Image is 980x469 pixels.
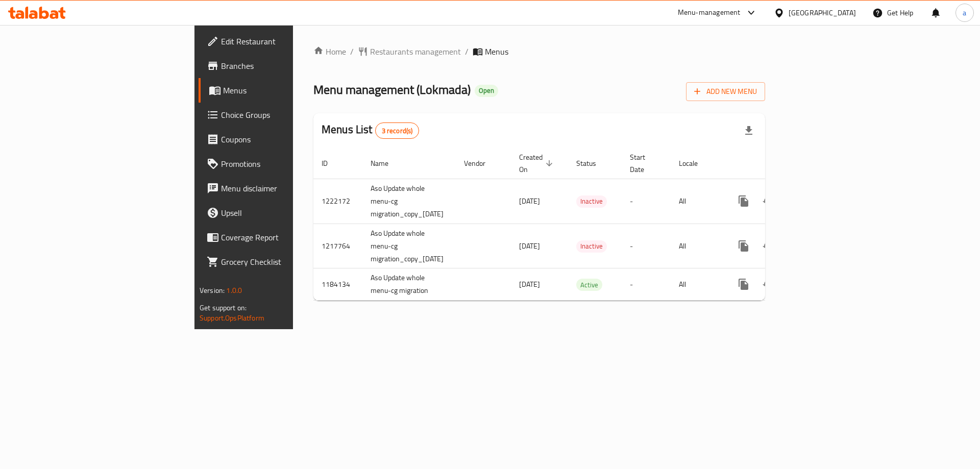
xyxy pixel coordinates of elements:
[679,157,711,169] span: Locale
[375,122,420,139] div: Total records count
[221,109,350,121] span: Choice Groups
[199,152,358,176] a: Promotions
[671,268,723,301] td: All
[313,148,838,301] table: enhanced table
[737,118,761,143] div: Export file
[199,201,358,225] a: Upsell
[678,7,741,19] div: Menu-management
[475,86,498,95] span: Open
[221,182,350,194] span: Menu disclaimer
[199,127,358,152] a: Coupons
[671,224,723,268] td: All
[622,224,671,268] td: -
[671,179,723,224] td: All
[199,103,358,127] a: Choice Groups
[313,45,765,58] nav: breadcrumb
[199,225,358,250] a: Coverage Report
[362,179,456,224] td: Aso Update whole menu-cg migration_copy_[DATE]
[622,268,671,301] td: -
[475,85,498,97] div: Open
[200,284,225,297] span: Version:
[519,278,540,291] span: [DATE]
[221,256,350,268] span: Grocery Checklist
[789,7,856,18] div: [GEOGRAPHIC_DATA]
[362,224,456,268] td: Aso Update whole menu-cg migration_copy_[DATE]
[223,84,350,96] span: Menus
[576,157,609,169] span: Status
[576,240,607,252] span: Inactive
[731,234,756,258] button: more
[221,133,350,145] span: Coupons
[963,7,966,18] span: a
[694,85,757,98] span: Add New Menu
[370,45,461,58] span: Restaurants management
[358,45,461,58] a: Restaurants management
[322,122,419,139] h2: Menus List
[371,157,402,169] span: Name
[464,157,499,169] span: Vendor
[756,189,780,213] button: Change Status
[199,29,358,54] a: Edit Restaurant
[221,158,350,170] span: Promotions
[622,179,671,224] td: -
[731,189,756,213] button: more
[576,195,607,207] span: Inactive
[519,151,556,176] span: Created On
[723,148,838,179] th: Actions
[199,78,358,103] a: Menus
[756,234,780,258] button: Change Status
[376,126,419,136] span: 3 record(s)
[576,279,602,291] span: Active
[519,194,540,208] span: [DATE]
[519,239,540,253] span: [DATE]
[485,45,508,58] span: Menus
[465,45,469,58] li: /
[199,54,358,78] a: Branches
[221,207,350,219] span: Upsell
[199,176,358,201] a: Menu disclaimer
[756,272,780,297] button: Change Status
[686,82,765,101] button: Add New Menu
[313,78,471,101] span: Menu management ( Lokmada )
[221,231,350,243] span: Coverage Report
[200,301,247,314] span: Get support on:
[630,151,658,176] span: Start Date
[221,60,350,72] span: Branches
[199,250,358,274] a: Grocery Checklist
[221,35,350,47] span: Edit Restaurant
[731,272,756,297] button: more
[200,311,264,325] a: Support.OpsPlatform
[322,157,341,169] span: ID
[226,284,242,297] span: 1.0.0
[362,268,456,301] td: Aso Update whole menu-cg migration
[576,195,607,208] div: Inactive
